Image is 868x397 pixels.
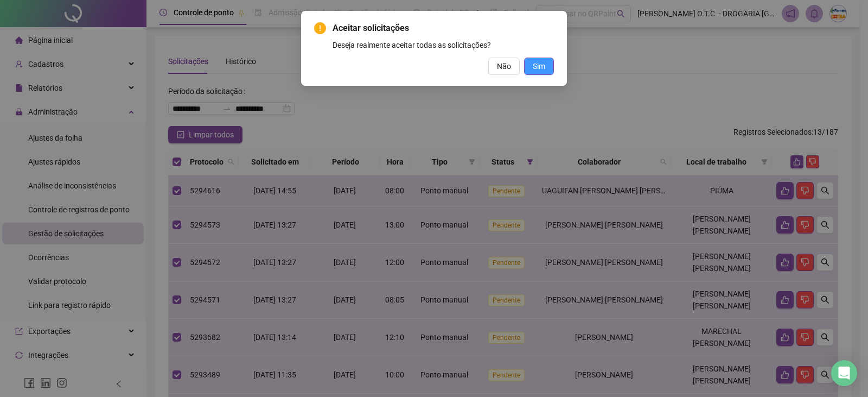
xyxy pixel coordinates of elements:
[831,360,857,386] div: Open Intercom Messenger
[497,60,511,72] span: Não
[533,60,545,72] span: Sim
[333,39,554,51] div: Deseja realmente aceitar todas as solicitações?
[333,22,554,35] span: Aceitar solicitações
[524,58,554,75] button: Sim
[314,22,326,34] span: exclamation-circle
[488,58,520,75] button: Não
